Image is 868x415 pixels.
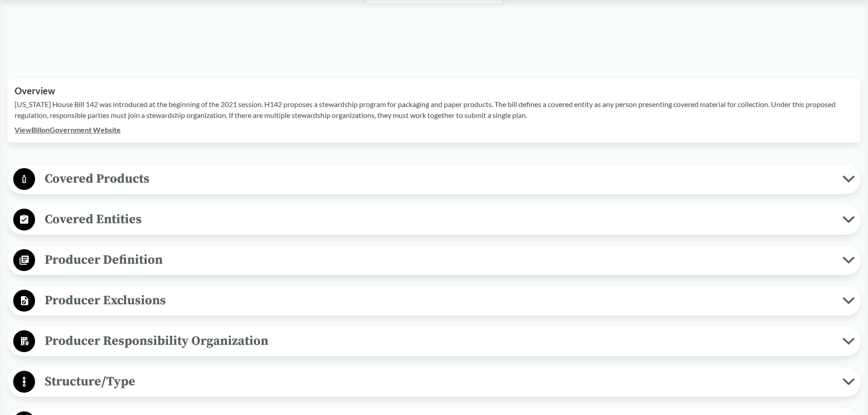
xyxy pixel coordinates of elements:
[15,125,121,134] a: ViewBillonGovernment Website
[35,371,842,392] span: Structure/Type
[10,249,858,272] button: Producer Definition
[15,86,853,96] h2: Overview
[10,330,858,353] button: Producer Responsibility Organization
[10,208,858,231] button: Covered Entities
[35,169,842,189] span: Covered Products
[10,289,858,313] button: Producer Exclusions
[35,209,842,230] span: Covered Entities
[35,250,842,270] span: Producer Definition
[35,290,842,311] span: Producer Exclusions
[35,331,842,351] span: Producer Responsibility Organization
[10,168,858,191] button: Covered Products
[10,370,858,394] button: Structure/Type
[15,99,853,121] p: [US_STATE] House Bill 142 was introduced at the beginning of the 2021 session. H142 proposes a st...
